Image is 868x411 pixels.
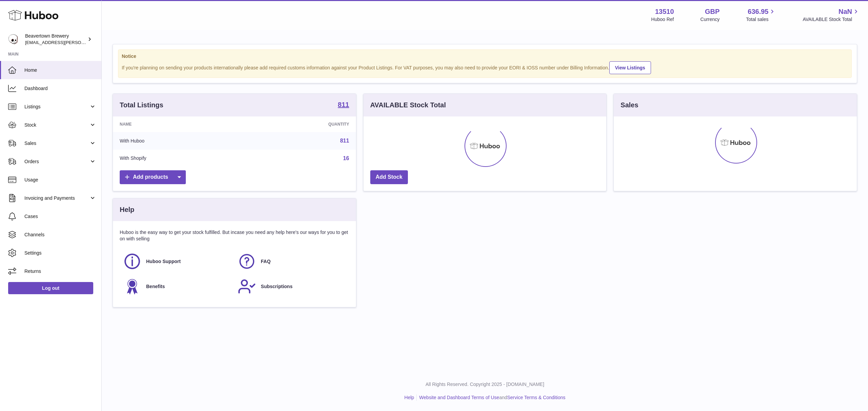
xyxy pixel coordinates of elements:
li: and [417,394,565,401]
span: Channels [24,232,96,238]
div: Huboo Ref [651,16,674,23]
a: Log out [8,282,93,294]
a: View Listings [609,61,651,74]
th: Name [113,116,244,132]
a: 16 [343,155,349,161]
span: Sales [24,140,89,147]
p: Huboo is the easy way to get your stock fulfilled. But incase you need any help here's our ways f... [120,229,349,242]
span: Subscriptions [261,283,292,290]
a: Service Terms & Conditions [507,395,566,400]
strong: GBP [705,7,719,16]
div: If you're planning on sending your products internationally please add required customs informati... [122,60,848,74]
a: NaN AVAILABLE Stock Total [803,7,860,23]
div: Currency [701,16,720,23]
span: NaN [839,7,852,16]
span: Returns [24,268,96,275]
span: Home [24,67,96,73]
p: All Rights Reserved. Copyright 2025 - [DOMAIN_NAME] [107,381,863,388]
div: Beavertown Brewery [25,33,86,46]
a: 811 [340,138,349,144]
a: 811 [338,101,349,109]
span: Dashboard [24,85,96,92]
h3: Sales [620,101,638,110]
h3: Total Listings [120,101,163,110]
a: Benefits [123,277,231,296]
span: Benefits [146,283,165,290]
a: FAQ [238,252,346,271]
a: 636.95 Total sales [746,7,776,23]
a: Help [405,395,414,400]
strong: Notice [122,53,848,60]
span: Settings [24,250,96,256]
span: Invoicing and Payments [24,195,89,201]
a: Add Stock [370,170,408,184]
span: Total sales [746,16,776,23]
span: Stock [24,122,89,128]
h3: Help [120,205,134,214]
a: Huboo Support [123,252,231,271]
strong: 811 [338,101,349,108]
span: Orders [24,158,89,165]
a: Subscriptions [238,277,346,296]
td: With Huboo [113,132,244,150]
th: Quantity [244,116,356,132]
strong: 13510 [655,7,674,16]
span: [EMAIL_ADDRESS][PERSON_NAME][DOMAIN_NAME] [25,40,136,45]
td: With Shopify [113,150,244,167]
a: Website and Dashboard Terms of Use [419,395,499,400]
span: AVAILABLE Stock Total [803,16,860,23]
span: FAQ [261,258,271,265]
span: Listings [24,104,89,110]
a: Add products [120,170,186,184]
span: Huboo Support [146,258,181,265]
span: 636.95 [748,7,768,16]
img: kit.lowe@beavertownbrewery.co.uk [8,34,18,44]
span: Cases [24,213,96,220]
h3: AVAILABLE Stock Total [370,101,446,110]
span: Usage [24,177,96,183]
